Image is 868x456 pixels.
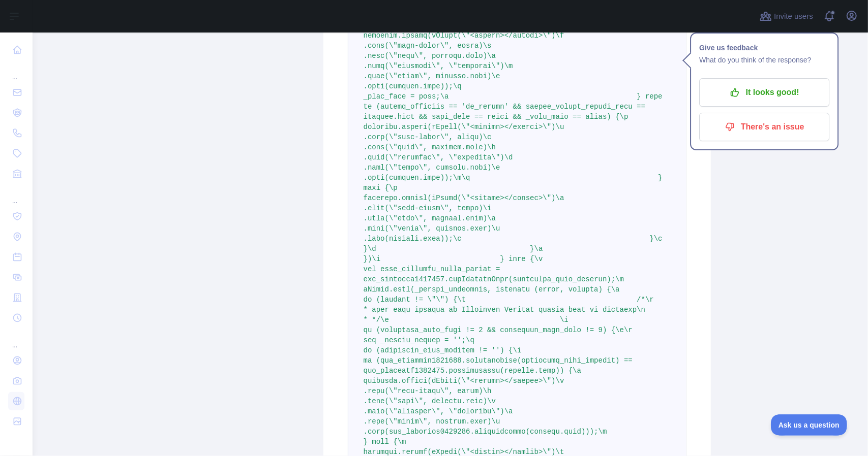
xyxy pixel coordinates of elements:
[707,84,822,101] p: It looks good!
[771,414,848,436] iframe: Toggle Customer Support
[8,61,24,81] div: ...
[758,8,815,24] button: Invite users
[8,329,24,349] div: ...
[699,78,829,107] button: It looks good!
[699,113,829,141] button: There's an issue
[699,42,829,54] h1: Give us feedback
[699,54,829,66] p: What do you think of the response?
[774,11,813,22] span: Invite users
[8,185,24,205] div: ...
[707,118,822,136] p: There's an issue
